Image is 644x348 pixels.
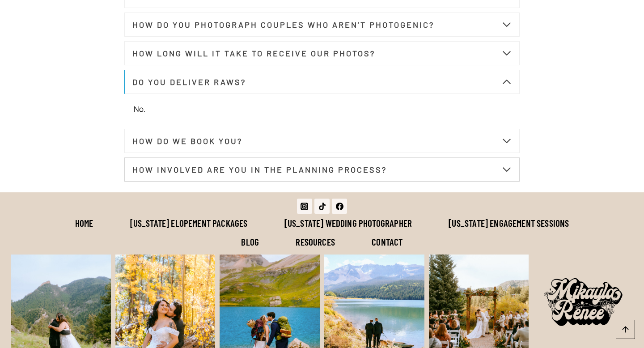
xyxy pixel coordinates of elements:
strong: HOW DO WE BOOK YOU? [132,136,242,146]
button: HOW INVOLVED ARE YOU IN THE PLANNING PROCESS? [124,157,520,182]
strong: DO YOU DELIVER RAWS? [132,77,246,87]
a: Blog [223,233,277,251]
p: No. [134,103,510,115]
a: [US_STATE] Engagement Sessions [430,214,587,233]
a: Home [56,214,111,233]
a: Scroll to top [616,320,635,339]
button: DO YOU DELIVER RAWS? [124,70,520,94]
a: Instagram [297,199,312,214]
a: Resources [277,233,353,251]
a: TikTok [314,199,330,214]
a: Facebook [332,199,347,214]
a: [US_STATE] Wedding Photographer [266,214,431,233]
a: Contact [353,233,421,251]
button: HOW LONG WILL IT TAKE TO RECEIVE OUR PHOTOS? [124,41,520,65]
button: HOW DO YOU PHOTOGRAPH COUPLES WHO AREN’T PHOTOGENIC? [124,13,520,37]
div: DO YOU DELIVER RAWS? [124,94,520,124]
strong: HOW INVOLVED ARE YOU IN THE PLANNING PROCESS? [132,165,387,174]
button: HOW DO WE BOOK YOU? [124,129,520,153]
nav: Footer Navigation [44,214,600,251]
strong: HOW DO YOU PHOTOGRAPH COUPLES WHO AREN’T PHOTOGENIC? [132,20,434,30]
a: [US_STATE] Elopement Packages [111,214,266,233]
strong: HOW LONG WILL IT TAKE TO RECEIVE OUR PHOTOS? [132,48,375,58]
